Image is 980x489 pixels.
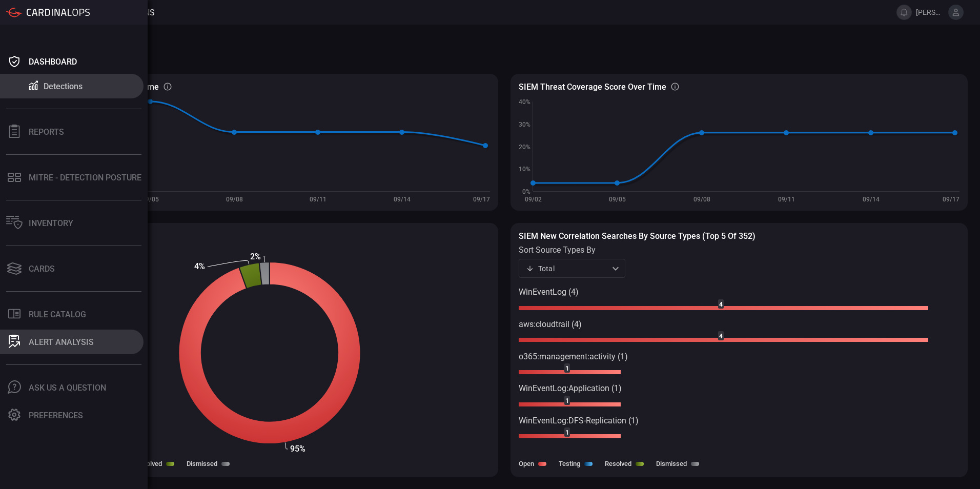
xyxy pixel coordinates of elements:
[29,310,86,319] div: Rule Catalog
[943,196,959,203] text: 09/17
[142,196,159,203] text: 09/05
[519,460,534,467] label: Open
[29,173,141,182] div: MITRE - Detection Posture
[519,245,625,255] label: sort source types by
[194,261,205,271] text: 4%
[719,301,723,308] text: 4
[778,196,795,203] text: 09/11
[519,144,530,151] text: 20%
[29,411,83,420] div: Preferences
[605,460,631,467] label: Resolved
[29,218,73,228] div: Inventory
[519,98,530,106] text: 40%
[135,460,162,467] label: Resolved
[519,287,579,297] text: WinEventLog (4)
[519,319,582,329] text: aws:cloudtrail (4)
[226,196,243,203] text: 09/08
[916,8,944,16] span: [PERSON_NAME].[PERSON_NAME]
[310,196,326,203] text: 09/11
[519,166,530,173] text: 10%
[29,337,94,347] div: ALERT ANALYSIS
[29,127,64,137] div: Reports
[525,196,542,203] text: 09/02
[29,57,77,67] div: Dashboard
[44,81,83,91] div: Detections
[519,231,959,241] h3: SIEM New correlation searches by source types (Top 5 of 352)
[863,196,880,203] text: 09/14
[519,383,622,393] text: WinEventLog:Application (1)
[565,429,569,436] text: 1
[519,352,628,361] text: o365:management:activity (1)
[29,383,106,393] div: Ask Us A Question
[473,196,490,203] text: 09/17
[565,365,569,372] text: 1
[656,460,687,467] label: Dismissed
[187,460,217,467] label: Dismissed
[693,196,710,203] text: 09/08
[250,252,261,261] text: 2%
[519,82,666,92] h3: SIEM Threat coverage score over time
[565,397,569,404] text: 1
[290,444,305,454] text: 95%
[394,196,411,203] text: 09/14
[526,263,609,274] div: Total
[522,188,530,195] text: 0%
[719,333,723,340] text: 4
[519,416,639,425] text: WinEventLog:DFS-Replication (1)
[609,196,626,203] text: 09/05
[519,121,530,128] text: 30%
[559,460,580,467] label: Testing
[29,264,55,274] div: Cards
